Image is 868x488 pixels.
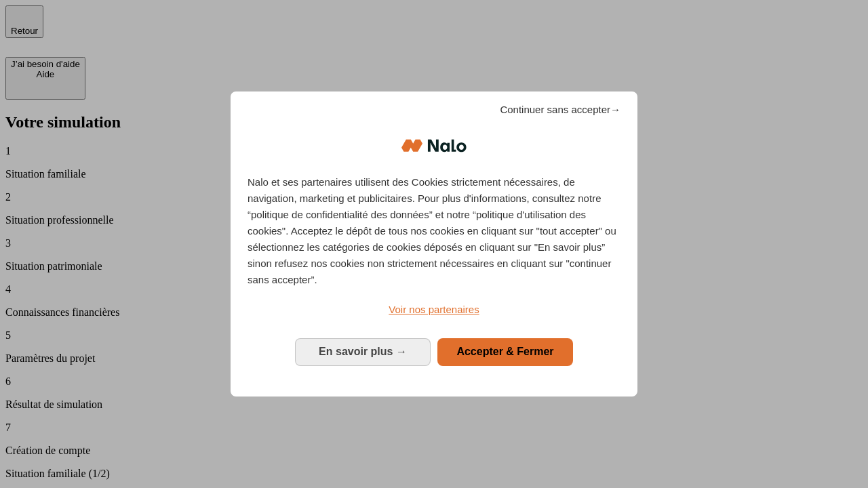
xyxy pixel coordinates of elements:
span: Voir nos partenaires [389,304,479,315]
span: Continuer sans accepter→ [500,102,620,118]
a: Voir nos partenaires [248,302,620,318]
button: Accepter & Fermer: Accepter notre traitement des données et fermer [437,338,573,365]
div: Bienvenue chez Nalo Gestion du consentement [231,91,637,396]
p: Nalo et ses partenaires utilisent des Cookies strictement nécessaires, de navigation, marketing e... [248,174,620,288]
span: Accepter & Fermer [456,346,553,357]
button: En savoir plus: Configurer vos consentements [295,338,431,365]
img: Logo [401,125,467,166]
span: En savoir plus → [319,346,407,357]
